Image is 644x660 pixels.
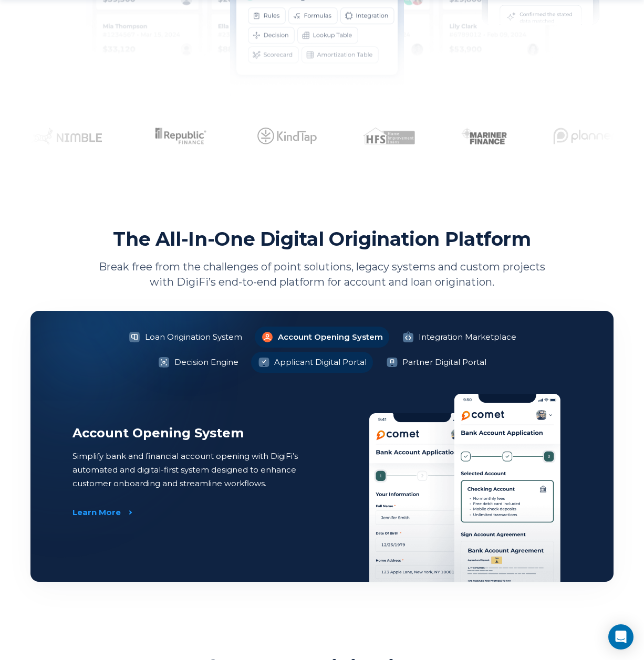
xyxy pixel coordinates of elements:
img: Client Logo 4 [362,128,414,144]
h2: Account Opening System [72,425,322,441]
h2: The All-In-One Digital Origination Platform [113,227,531,251]
div: Open Intercom Messenger [608,624,633,649]
li: Applicant Digital Portal [251,352,373,373]
img: Client Logo 1 [30,128,101,144]
img: Client Logo 6 [553,128,621,144]
li: Partner Digital Portal [379,352,493,373]
p: Break free from the challenges of point solutions, legacy systems and custom projects with DigiFi... [94,259,550,290]
li: Account Opening System [255,327,389,348]
img: Client Logo 2 [148,128,211,144]
a: Learn More [72,507,128,518]
li: Loan Origination System [122,327,248,348]
img: Client Logo 3 [257,128,316,144]
p: Simplify bank and financial account opening with DigiFi’s automated and digital-first system desi... [72,449,322,490]
li: Decision Engine [151,352,245,373]
img: Client Logo 5 [461,128,506,144]
li: Integration Marketplace [396,327,523,348]
img: Account Opening System [369,394,560,582]
div: Learn More [72,507,121,518]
